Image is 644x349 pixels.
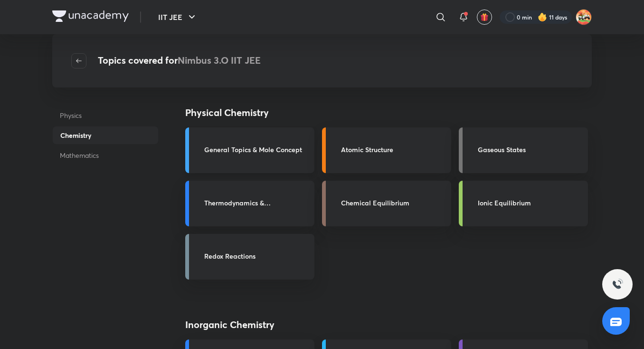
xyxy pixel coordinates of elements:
[478,145,582,155] h3: Gaseous States
[204,145,309,155] h3: General Topics & Mole Concept
[185,127,314,173] a: General Topics & Mole Concept
[178,54,261,67] span: Nimbus 3.O IIT JEE
[341,145,445,155] h3: Atomic Structure
[459,127,588,173] a: Gaseous States
[52,10,129,22] img: Company Logo
[52,107,159,124] p: Physics
[538,12,547,22] img: streak
[98,53,261,68] h4: Topics covered for
[185,234,314,280] a: Redox Reactions
[322,127,451,173] a: Atomic Structure
[322,181,451,226] a: Chemical Equilibrium
[185,106,542,120] h4: Physical Chemistry
[52,10,129,24] a: Company Logo
[478,198,582,208] h3: Ionic Equilibrium
[612,279,623,290] img: ttu
[341,198,445,208] h3: Chemical Equilibrium
[152,8,203,27] button: IIT JEE
[459,181,588,226] a: Ionic Equilibrium
[480,13,489,21] img: avatar
[204,198,309,208] h3: Thermodynamics & Thermochemistry
[52,126,159,145] p: Chemistry
[477,10,492,25] button: avatar
[185,318,542,332] h4: Inorganic Chemistry
[204,251,309,261] h3: Redox Reactions
[52,146,159,164] p: Mathematics
[576,9,592,25] img: Aniket Kumar Barnwal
